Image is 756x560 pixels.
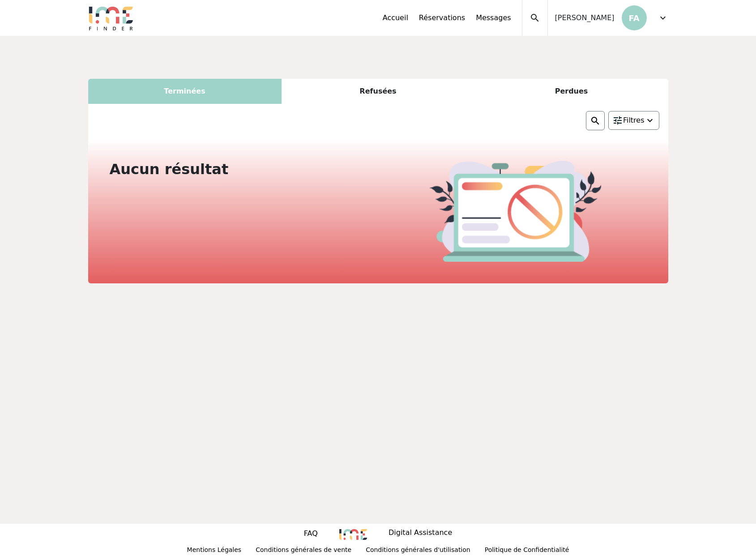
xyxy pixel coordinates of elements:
p: Conditions générales de vente [256,545,351,556]
span: search [530,13,540,23]
p: Digital Assistance [389,527,452,540]
p: Conditions générales d'utilisation [366,545,470,556]
span: Filtres [623,115,645,126]
img: cancel.png [429,161,601,262]
img: search.png [590,115,601,126]
p: FA [622,5,647,30]
span: [PERSON_NAME] [555,13,615,23]
div: Refusées [282,79,475,104]
img: Logo.png [88,5,134,30]
img: arrow_down.png [645,115,655,126]
img: 8235.png [339,529,367,540]
p: Politique de Confidentialité [485,545,569,556]
p: Mentions Légales [187,545,242,556]
div: Perdues [475,79,668,104]
a: Accueil [383,13,408,23]
span: expand_more [658,13,668,23]
p: FAQ [304,528,318,539]
img: setting.png [612,115,623,126]
a: Messages [476,13,511,23]
a: Réservations [419,13,465,23]
h2: Aucun résultat [110,161,373,178]
div: Terminées [88,79,282,104]
a: FAQ [304,528,318,541]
